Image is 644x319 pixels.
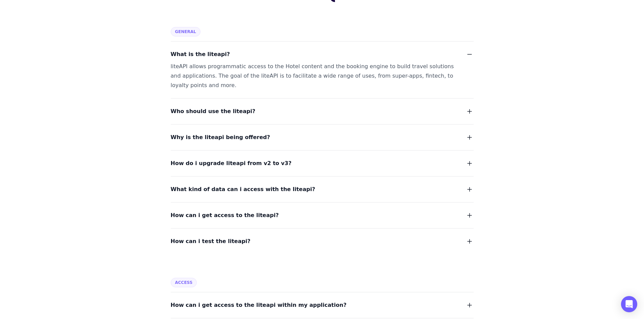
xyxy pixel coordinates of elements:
span: What kind of data can i access with the liteapi? [171,185,315,194]
span: Why is the liteapi being offered? [171,133,270,142]
button: Why is the liteapi being offered? [171,133,474,142]
span: Access [171,278,197,287]
span: How can i get access to the liteapi? [171,211,279,220]
span: Who should use the liteapi? [171,107,256,116]
button: What is the liteapi? [171,50,474,59]
div: liteAPI allows programmatic access to the Hotel content and the booking engine to build travel so... [171,62,457,90]
button: How can i test the liteapi? [171,237,474,246]
button: What kind of data can i access with the liteapi? [171,185,474,194]
button: Who should use the liteapi? [171,107,474,116]
span: How can i get access to the liteapi within my application? [171,300,347,310]
span: How do i upgrade liteapi from v2 to v3? [171,159,292,168]
button: How can i get access to the liteapi? [171,211,474,220]
span: How can i test the liteapi? [171,237,251,246]
span: What is the liteapi? [171,50,230,59]
button: How can i get access to the liteapi within my application? [171,300,474,310]
span: General [171,27,200,36]
button: How do i upgrade liteapi from v2 to v3? [171,159,474,168]
div: Open Intercom Messenger [621,296,637,312]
